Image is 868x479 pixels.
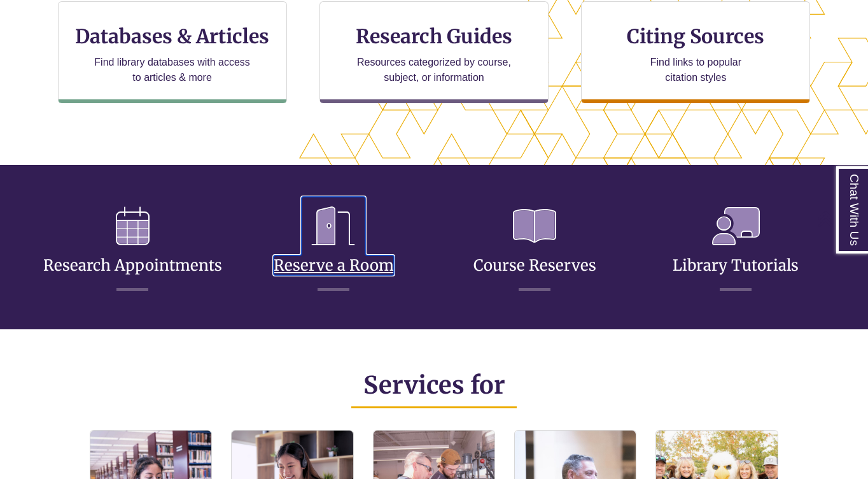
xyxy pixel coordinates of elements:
[319,1,549,103] a: Research Guides Resources categorized by course, subject, or information
[43,225,222,275] a: Research Appointments
[274,225,394,275] a: Reserve a Room
[58,1,287,103] a: Databases & Articles Find library databases with access to articles & more
[69,24,276,48] h3: Databases & Articles
[351,55,517,85] p: Resources categorized by course, subject, or information
[363,370,505,400] span: Services for
[619,24,774,48] h3: Citing Sources
[330,24,538,48] h3: Research Guides
[581,1,810,103] a: Citing Sources Find links to popular citation styles
[817,210,865,227] a: Back to Top
[473,225,596,275] a: Course Reserves
[673,225,799,275] a: Library Tutorials
[89,55,255,85] p: Find library databases with access to articles & more
[634,55,758,85] p: Find links to popular citation styles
